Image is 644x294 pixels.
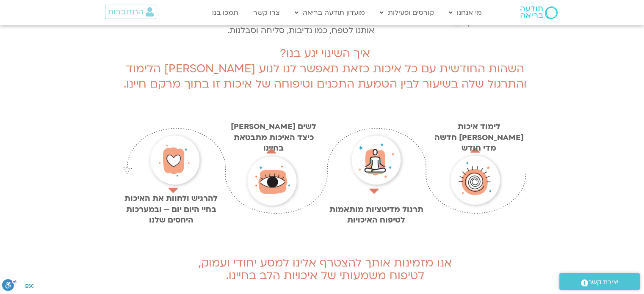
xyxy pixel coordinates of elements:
[445,5,486,21] a: מי אנחנו
[432,121,526,154] div: לימוד איכות [PERSON_NAME] חדשה מדי חודש
[120,46,530,92] div: איך השינוי יגע בנו? השהות החודשית עם כל איכות כזאת תאפשר לנו לנוע [PERSON_NAME] הלימוד והתרגול של...
[588,277,619,288] span: יצירת קשר
[105,5,156,19] a: התחברות
[108,7,144,16] span: התחברות
[227,121,321,154] p: לשים [PERSON_NAME] כיצד האיכות מתבטאת בחיינו
[124,193,218,225] p: להרגיש ולחוות את האיכות בחיי היום יום – ובמערכות היחסים שלנו
[376,5,438,21] a: קורסים ופעילות
[520,6,558,19] img: תודעה בריאה
[120,257,530,282] h2: אנו מזמינות אותך להצטרף אלינו למסע יחודי ועמוק, לטיפוח משמעותי של איכויות הלב בחיינו.
[249,5,284,21] a: צרו קשר
[290,5,369,21] a: מועדון תודעה בריאה
[559,273,640,290] a: יצירת קשר
[208,5,243,21] a: תמכו בנו
[329,204,423,225] p: תרגול מדיטציות מותאמות לטיפוח האיכויות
